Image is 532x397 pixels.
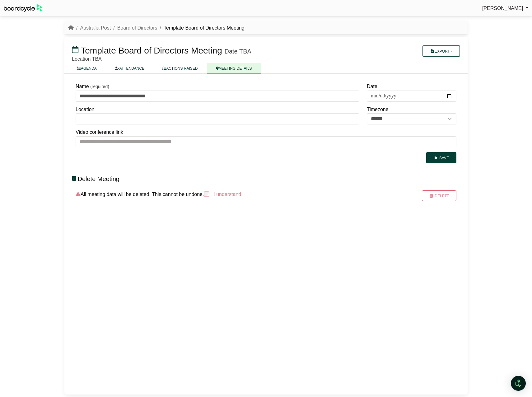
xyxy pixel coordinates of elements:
[72,190,395,201] div: All meeting data will be deleted. This cannot be undone.
[4,4,42,12] img: BoardcycleBlackGreen-aaafeed430059cb809a45853b8cf6d952af9d84e6e89e1f1685b34bfd5cb7d64.svg
[367,105,389,114] label: Timezone
[117,25,157,30] a: Board of Directors
[426,152,456,163] button: Save
[76,128,123,136] label: Video conference link
[511,376,526,391] div: Open Intercom Messenger
[153,63,207,74] a: ACTIONS RAISED
[225,48,251,55] div: Date TBA
[482,4,528,12] a: [PERSON_NAME]
[81,46,222,55] span: Template Board of Directors Meeting
[207,63,261,74] a: MEETING DETAILS
[72,56,102,62] span: Location TBA
[422,45,460,57] button: Export
[76,105,95,114] label: Location
[77,175,119,182] span: Delete Meeting
[68,63,106,74] a: AGENDA
[90,84,109,89] small: (required)
[80,25,111,30] a: Australia Post
[213,190,241,198] label: I understand
[157,24,245,32] li: Template Board of Directors Meeting
[76,82,89,91] label: Name
[422,190,456,201] button: Delete
[68,24,245,32] nav: breadcrumb
[367,82,377,91] label: Date
[482,6,523,11] span: [PERSON_NAME]
[106,63,153,74] a: ATTENDANCE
